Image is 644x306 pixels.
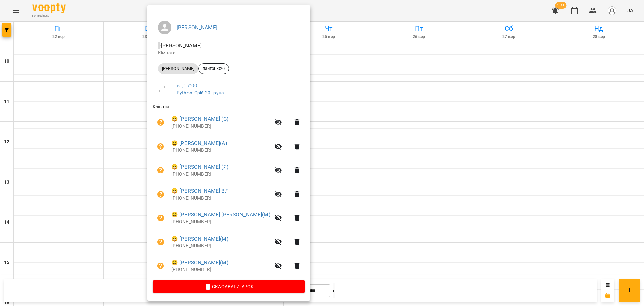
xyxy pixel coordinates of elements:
span: [PERSON_NAME] [158,66,198,72]
p: [PHONE_NUMBER] [171,219,270,225]
p: [PHONE_NUMBER] [171,123,270,130]
a: 😀 [PERSON_NAME] [PERSON_NAME](М) [171,211,270,219]
a: Python Юрій 20 група [177,90,224,95]
p: [PHONE_NUMBER] [171,243,270,249]
button: Візит ще не сплачено. Додати оплату? [153,234,169,250]
a: вт , 17:00 [177,82,197,89]
div: пайтонЮ20 [198,63,229,74]
button: Візит ще не сплачено. Додати оплату? [153,139,169,155]
button: Візит ще не сплачено. Додати оплату? [153,210,169,226]
a: 😀 [PERSON_NAME] ВЛ [171,187,229,195]
ul: Клієнти [153,103,305,280]
button: Візит ще не сплачено. Додати оплату? [153,162,169,178]
span: Скасувати Урок [158,283,300,291]
button: Скасувати Урок [153,280,305,293]
a: 😀 [PERSON_NAME](М) [171,259,228,267]
button: Візит ще не сплачено. Додати оплату? [153,186,169,202]
button: Візит ще не сплачено. Додати оплату? [153,258,169,274]
p: [PHONE_NUMBER] [171,147,270,154]
span: пайтонЮ20 [199,66,229,72]
p: [PHONE_NUMBER] [171,171,270,178]
button: Візит ще не сплачено. Додати оплату? [153,114,169,131]
p: Кімната [158,50,300,56]
a: 😀 [PERSON_NAME] (С) [171,115,228,123]
span: - [PERSON_NAME] [158,42,203,49]
a: [PERSON_NAME] [177,24,217,31]
a: 😀 [PERSON_NAME](А) [171,139,227,147]
p: [PHONE_NUMBER] [171,195,270,202]
a: 😀 [PERSON_NAME](М) [171,235,228,243]
a: 😀 [PERSON_NAME] (Я) [171,163,228,171]
p: [PHONE_NUMBER] [171,266,270,273]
